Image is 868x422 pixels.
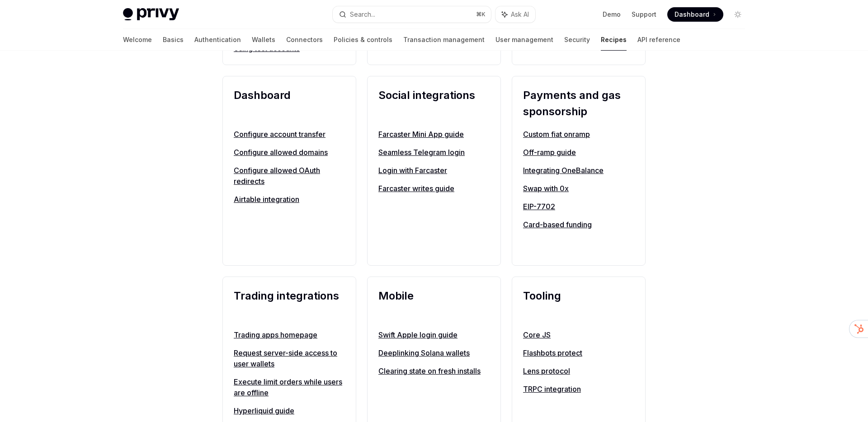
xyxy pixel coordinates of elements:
[523,87,634,120] h2: Payments and gas sponsorship
[675,10,709,19] span: Dashboard
[523,219,634,230] a: Card-based funding
[194,29,241,51] a: Authentication
[378,347,490,358] a: Deeplinking Solana wallets
[252,29,275,51] a: Wallets
[495,6,535,23] button: Ask AI
[495,29,553,51] a: User management
[632,10,656,19] a: Support
[234,288,345,320] h2: Trading integrations
[603,10,621,19] a: Demo
[523,347,634,358] a: Flashbots protect
[403,29,485,51] a: Transaction management
[123,8,179,21] img: light logo
[234,194,345,205] a: Airtable integration
[234,347,345,369] a: Request server-side access to user wallets
[511,10,529,19] span: Ask AI
[667,7,723,22] a: Dashboard
[523,129,634,140] a: Custom fiat onramp
[234,87,345,120] h2: Dashboard
[234,329,345,340] a: Trading apps homepage
[731,7,745,22] button: Toggle dark mode
[378,129,490,140] a: Farcaster Mini App guide
[334,29,392,51] a: Policies & controls
[350,9,375,20] div: Search...
[523,201,634,212] a: EIP-7702
[378,329,490,340] a: Swift Apple login guide
[523,183,634,194] a: Swap with 0x
[378,87,490,120] h2: Social integrations
[378,183,490,194] a: Farcaster writes guide
[476,11,486,18] span: ⌘ K
[637,29,680,51] a: API reference
[378,288,490,320] h2: Mobile
[378,366,490,376] a: Clearing state on fresh installs
[523,329,634,340] a: Core JS
[523,384,634,394] a: TRPC integration
[564,29,590,51] a: Security
[286,29,323,51] a: Connectors
[234,147,345,158] a: Configure allowed domains
[378,147,490,158] a: Seamless Telegram login
[523,165,634,176] a: Integrating OneBalance
[523,147,634,158] a: Off-ramp guide
[234,165,345,187] a: Configure allowed OAuth redirects
[234,405,345,416] a: Hyperliquid guide
[523,366,634,376] a: Lens protocol
[123,29,152,51] a: Welcome
[333,6,491,23] button: Search...⌘K
[234,376,345,398] a: Execute limit orders while users are offline
[234,129,345,140] a: Configure account transfer
[163,29,184,51] a: Basics
[601,29,627,51] a: Recipes
[523,288,634,320] h2: Tooling
[378,165,490,176] a: Login with Farcaster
